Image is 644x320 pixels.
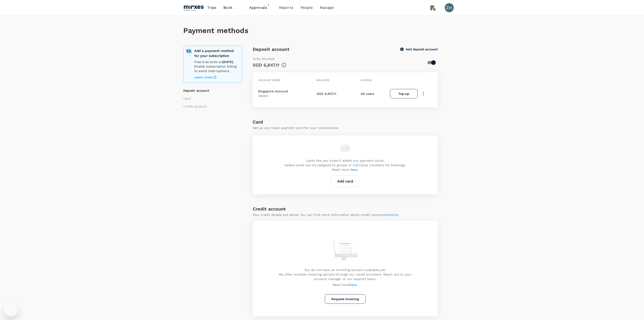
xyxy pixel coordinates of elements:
a: here [350,168,358,171]
a: here [350,283,357,287]
span: Total balance [253,57,275,61]
li: Card [183,96,240,101]
button: Add deposit account [400,47,438,51]
p: Free trial ends on . Enable subscription billing to avoid interruptions. [194,60,239,73]
button: Request invoicing [325,294,366,304]
span: I984605 [258,94,269,98]
b: [DATE] [222,60,233,64]
p: Set up any major payment card for your convenience. [253,126,438,130]
p: Your credit details are below. You can find more information about credit accounts too. [253,213,399,217]
p: Singapore Account [258,89,288,93]
span: People [300,5,313,10]
a: Learn more [194,75,239,80]
p: You do not have an invoicing account available yet. We offer multiple invoicing options through o... [265,268,425,281]
li: Credit account [183,104,240,109]
p: Add a payment method for your subscription [194,49,239,58]
span: Access [361,79,372,82]
img: Mirxes Holding Pte Ltd [183,3,204,13]
span: Trips [207,5,216,10]
div: ZH [445,3,454,12]
span: 1 [266,3,271,7]
div: SGD 6,847.11 [253,61,280,69]
h6: Card [253,118,438,126]
h6: Credit account [253,205,286,213]
button: Top up [390,89,417,98]
span: Reports [279,5,293,10]
img: empty [341,143,350,152]
p: Learn more [194,75,213,79]
span: Manage [320,5,334,10]
p: SGD 6,847.11 [317,91,336,96]
span: Approvals [249,5,272,10]
p: Read more . [265,283,425,287]
span: Book [223,5,232,10]
span: Account name [258,79,280,82]
h6: Deposit account [253,46,289,53]
span: Balance [317,79,330,82]
span: All users [361,92,374,96]
p: Looks like you haven't added any payment cards. Added cards can be assigned to groups or individu... [284,158,406,172]
a: here [386,213,393,217]
li: Deposit account [183,88,240,93]
button: Add card [331,175,360,187]
iframe: Button to launch messaging window [4,302,18,316]
h1: Payment methods [183,26,461,35]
